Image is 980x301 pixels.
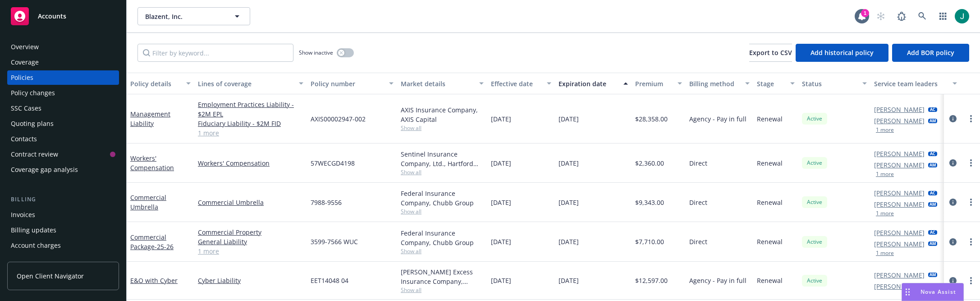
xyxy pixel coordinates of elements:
[7,223,119,237] a: Billing updates
[38,13,66,20] span: Accounts
[806,159,824,167] span: Active
[872,7,890,25] a: Start snowing
[198,198,303,207] a: Commercial Umbrella
[11,238,61,253] div: Account charges
[198,246,303,256] a: 1 more
[307,73,397,94] button: Policy number
[753,73,798,94] button: Stage
[749,48,792,57] span: Export to CSV
[130,276,178,285] a: E&O with Cyber
[802,79,857,88] div: Status
[17,271,84,281] span: Open Client Navigator
[948,197,958,208] a: circleInformation
[401,168,484,176] span: Show all
[491,114,511,124] span: [DATE]
[130,233,174,251] a: Commercial Package
[198,227,303,237] a: Commercial Property
[299,49,333,56] span: Show inactive
[7,132,119,146] a: Contacts
[874,79,947,88] div: Service team leaders
[11,55,39,69] div: Coverage
[892,44,969,62] button: Add BOR policy
[311,114,366,124] span: AXIS00002947-002
[806,198,824,206] span: Active
[811,48,874,57] span: Add historical policy
[796,44,888,62] button: Add historical policy
[874,270,925,280] a: [PERSON_NAME]
[635,79,672,88] div: Premium
[491,237,511,246] span: [DATE]
[127,73,194,94] button: Policy details
[966,275,976,286] a: more
[11,116,54,131] div: Quoting plans
[876,250,894,256] button: 1 more
[635,158,664,168] span: $2,360.00
[130,193,166,211] a: Commercial Umbrella
[137,44,293,62] input: Filter by keyword...
[401,149,484,168] div: Sentinel Insurance Company, Ltd., Hartford Insurance Group
[7,40,119,54] a: Overview
[635,276,668,285] span: $12,597.00
[311,276,348,285] span: EET14048 04
[7,70,119,85] a: Policies
[948,157,958,168] a: circleInformation
[397,73,487,94] button: Market details
[966,197,976,208] a: more
[874,116,925,125] a: [PERSON_NAME]
[635,198,664,207] span: $9,343.00
[966,157,976,168] a: more
[966,236,976,247] a: more
[401,247,484,255] span: Show all
[861,9,869,17] div: 1
[11,101,41,116] div: SSC Cases
[874,199,925,209] a: [PERSON_NAME]
[198,79,293,88] div: Lines of coverage
[757,158,783,168] span: Renewal
[635,114,668,124] span: $28,358.00
[7,101,119,116] a: SSC Cases
[559,198,579,207] span: [DATE]
[401,267,484,286] div: [PERSON_NAME] Excess Insurance Company, [PERSON_NAME] Insurance Group, CRC Group
[689,276,746,285] span: Agency - Pay in full
[559,114,579,124] span: [DATE]
[130,154,174,172] a: Workers' Compensation
[920,288,956,296] span: Nova Assist
[145,12,223,21] span: Blazent, Inc.
[806,277,824,285] span: Active
[874,239,925,249] a: [PERSON_NAME]
[874,149,925,158] a: [PERSON_NAME]
[876,211,894,216] button: 1 more
[757,276,783,285] span: Renewal
[11,162,78,177] div: Coverage gap analysis
[198,158,303,168] a: Workers' Compensation
[559,237,579,246] span: [DATE]
[955,9,969,23] img: photo
[11,223,56,237] div: Billing updates
[487,73,555,94] button: Effective date
[7,254,119,268] a: Installment plans
[635,237,664,246] span: $7,710.00
[130,110,170,128] a: Management Liability
[749,44,792,62] button: Export to CSV
[7,86,119,100] a: Policy changes
[311,158,355,168] span: 57WECGD4198
[874,160,925,170] a: [PERSON_NAME]
[874,228,925,237] a: [PERSON_NAME]
[7,4,119,29] a: Accounts
[11,147,58,162] div: Contract review
[401,286,484,294] span: Show all
[876,171,894,177] button: 1 more
[311,198,342,207] span: 7988-9556
[311,237,358,246] span: 3599-7566 WUC
[7,208,119,222] a: Invoices
[130,79,181,88] div: Policy details
[198,237,303,246] a: General Liability
[401,208,484,215] span: Show all
[798,73,870,94] button: Status
[11,40,39,54] div: Overview
[491,79,541,88] div: Effective date
[934,7,952,25] a: Switch app
[401,228,484,247] div: Federal Insurance Company, Chubb Group
[401,105,484,124] div: AXIS Insurance Company, AXIS Capital
[559,158,579,168] span: [DATE]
